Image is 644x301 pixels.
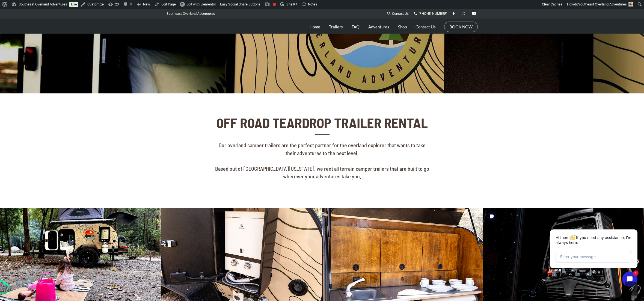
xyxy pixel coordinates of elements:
[167,10,215,17] p: Southeast Overland Adventures
[387,11,409,16] a: Contact Us
[398,20,407,34] a: Shop
[352,20,360,34] a: FAQ
[69,2,78,7] a: Live
[329,20,343,34] a: Trailers
[449,24,473,29] a: BOOK NOW
[215,115,429,130] h2: OFF ROAD TEARDROP TRAILER RENTAL
[310,20,320,34] a: Home
[414,11,447,16] a: [PHONE_NUMBER]
[186,2,216,6] span: Edit with Elementor
[286,2,297,6] span: Site Kit
[392,11,409,16] span: Contact Us
[215,141,429,180] p: Our overland camper trailers are the perfect partner for the overland explorer that wants to take...
[3,258,10,265] div: Previous slide
[368,20,389,34] a: Adventures
[419,11,447,16] span: [PHONE_NUMBER]
[273,3,276,6] div: Needs improvement
[634,258,641,265] div: Next slide
[578,2,627,6] span: Southeast Overland Adventures
[416,20,436,34] a: Contact Us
